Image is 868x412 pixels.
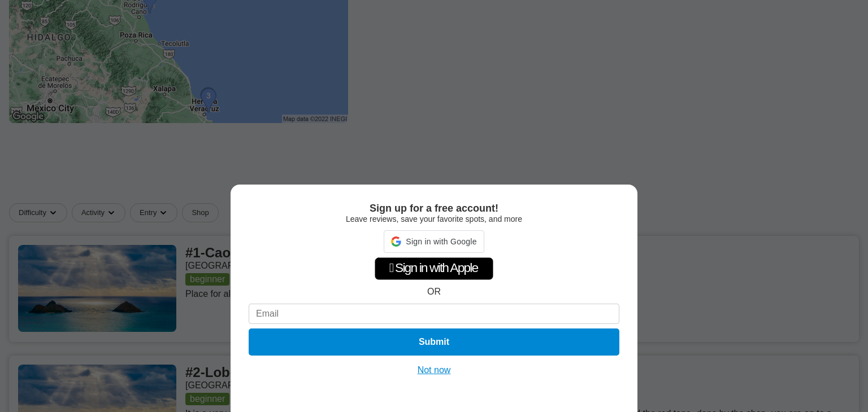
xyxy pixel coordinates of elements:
button: Submit [249,328,619,356]
div: OR [427,287,441,297]
span: Sign in with Google [406,237,476,246]
input: Email [249,304,619,324]
div: Sign up for a free account! [249,203,619,214]
button: Not now [414,365,454,376]
div: Leave reviews, save your favorite spots, and more [249,214,619,223]
div: Sign in with Google [384,230,484,253]
div: Sign in with Apple [375,257,493,280]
